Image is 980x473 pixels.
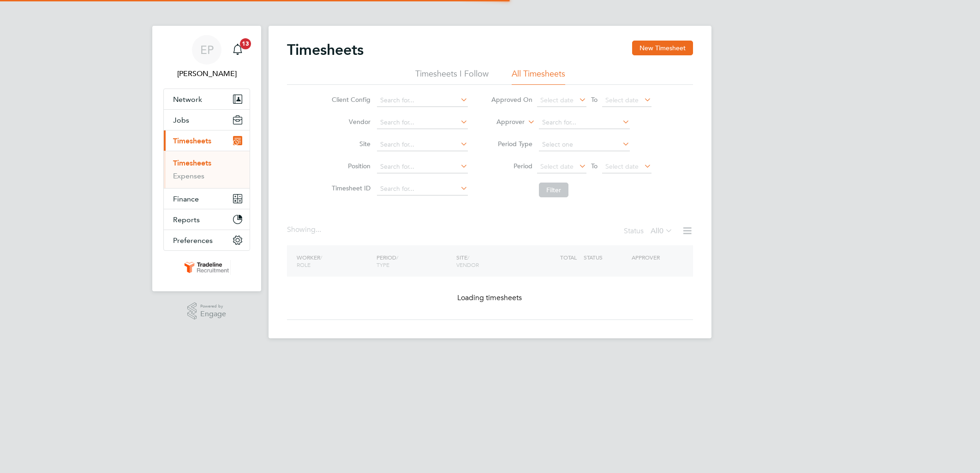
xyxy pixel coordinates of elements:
label: Timesheet ID [329,184,370,192]
a: Go to home page [163,260,250,275]
img: tradelinerecruitment-logo-retina.png [183,260,231,275]
input: Search for... [377,116,468,129]
a: Powered byEngage [187,302,227,320]
input: Search for... [377,160,468,173]
input: Search for... [539,116,630,129]
h2: Timesheets [287,41,364,59]
span: To [588,94,600,106]
button: Network [164,89,250,109]
input: Search for... [377,183,468,195]
span: ... [316,225,321,234]
span: Select date [540,96,574,104]
button: Jobs [164,110,250,130]
span: Jobs [173,116,189,124]
span: 0 [659,226,663,236]
span: Network [173,95,202,104]
span: Powered by [200,302,226,310]
label: Client Config [329,95,370,104]
span: Ellie Page [163,68,250,79]
label: Site [329,140,370,148]
span: Reports [173,215,200,224]
span: Timesheets [173,136,211,145]
input: Select one [539,138,630,151]
a: Timesheets [173,159,211,167]
span: 13 [240,38,251,49]
label: Approver [483,118,525,127]
label: Position [329,162,370,170]
input: Search for... [377,94,468,107]
button: Timesheets [164,130,250,151]
button: Reports [164,209,250,230]
a: Expenses [173,171,204,180]
span: Engage [200,310,226,318]
label: All [651,226,673,236]
button: Preferences [164,230,250,250]
span: Select date [605,96,639,104]
input: Search for... [377,138,468,151]
a: 13 [228,35,247,65]
label: Approved On [491,95,532,104]
label: Period Type [491,140,532,148]
button: New Timesheet [632,41,693,55]
span: To [588,160,600,172]
span: Finance [173,195,199,203]
span: Preferences [173,236,213,245]
li: All Timesheets [512,68,565,85]
a: EP[PERSON_NAME] [163,35,250,79]
div: Timesheets [164,151,250,188]
label: Period [491,162,532,170]
span: Select date [540,162,574,171]
li: Timesheets I Follow [415,68,489,85]
button: Finance [164,189,250,209]
button: Filter [539,183,568,197]
nav: Main navigation [152,26,261,291]
label: Vendor [329,118,370,126]
div: Showing [287,225,323,235]
div: Status [624,225,675,238]
span: Select date [605,162,639,171]
span: EP [200,44,214,56]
